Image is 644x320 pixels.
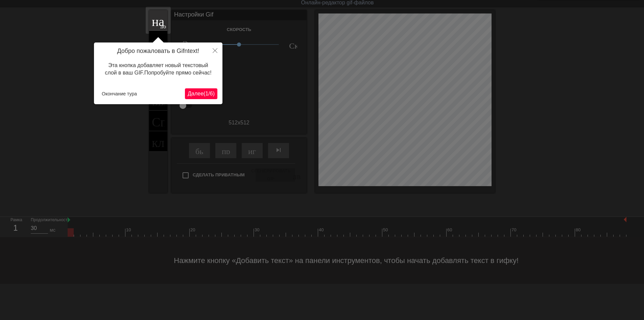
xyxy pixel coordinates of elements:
h4: Добро пожаловать в Gifntext! [99,48,217,55]
ya-tr-span: / [208,91,210,96]
ya-tr-span: 1 [205,91,208,96]
ya-tr-span: Далее [188,91,204,96]
ya-tr-span: Окончание тура [102,91,137,96]
button: Закрыть [208,42,222,58]
ya-tr-span: Попробуйте прямо сейчас! [144,70,212,76]
ya-tr-span: 6 [210,91,213,96]
ya-tr-span: Эта кнопка добавляет новый текстовый слой в ваш GIF. [105,62,208,76]
button: Окончание тура [99,89,140,99]
ya-tr-span: ) [213,91,215,96]
button: Далее [185,88,217,99]
ya-tr-span: Добро пожаловать в Gifntext! [117,48,199,54]
ya-tr-span: ( [204,91,205,96]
